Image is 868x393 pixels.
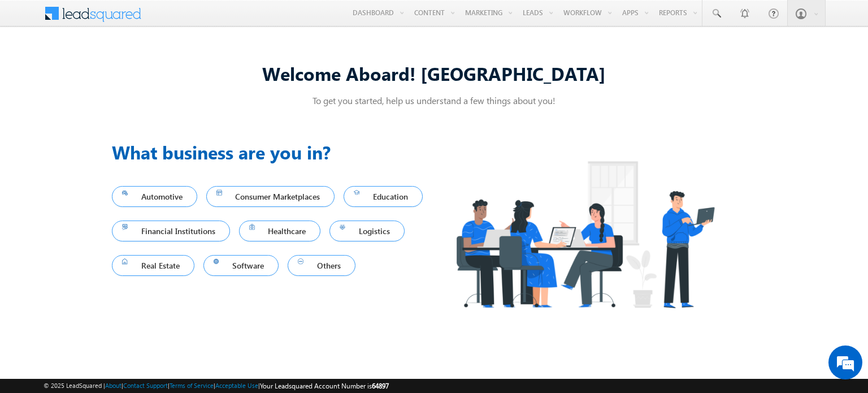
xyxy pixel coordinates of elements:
[122,258,184,273] span: Real Estate
[249,223,311,239] span: Healthcare
[123,382,168,389] a: Contact Support
[122,189,187,204] span: Automotive
[354,189,413,204] span: Education
[298,258,345,273] span: Others
[215,382,258,389] a: Acceptable Use
[112,61,756,85] div: Welcome Aboard! [GEOGRAPHIC_DATA]
[260,382,389,390] span: Your Leadsquared Account Number is
[112,94,756,106] p: To get you started, help us understand a few things about you!
[112,139,434,166] h3: What business are you in?
[122,223,220,239] span: Financial Institutions
[44,381,389,391] span: © 2025 LeadSquared | | | | |
[340,223,394,239] span: Logistics
[214,258,269,273] span: Software
[434,139,736,330] img: Industry.png
[216,189,325,204] span: Consumer Marketplaces
[170,382,214,389] a: Terms of Service
[105,382,121,389] a: About
[372,382,389,390] span: 64897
